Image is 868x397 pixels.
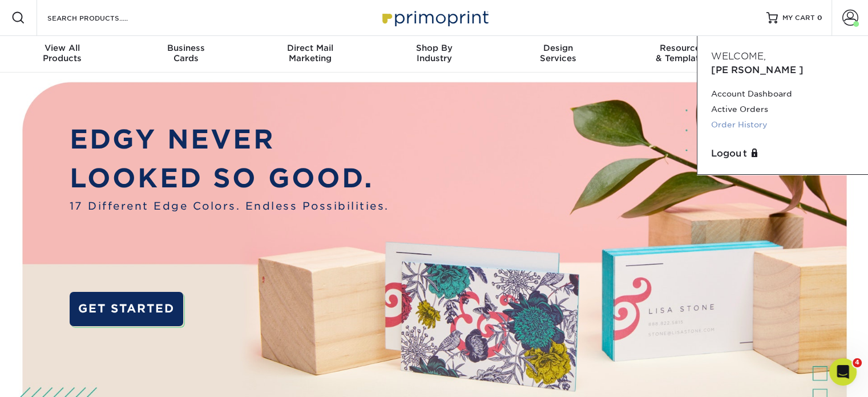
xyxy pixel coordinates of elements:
iframe: Intercom live chat [829,358,857,386]
a: Resources& Templates [620,36,744,73]
span: Business [124,43,248,53]
a: GET STARTED [70,292,183,326]
a: Account Dashboard [711,86,854,102]
a: Active Orders [711,102,854,117]
div: & Templates [620,43,744,63]
span: 4 [853,358,862,367]
a: Order History [711,117,854,133]
p: EDGY NEVER [70,120,389,159]
span: [PERSON_NAME] [711,65,804,75]
span: Direct Mail [248,43,372,53]
div: Marketing [248,43,372,63]
span: Shop By [372,43,496,53]
div: Industry [372,43,496,63]
a: Shop ByIndustry [372,36,496,73]
a: Direct MailMarketing [248,36,372,73]
div: Services [496,43,620,63]
span: MY CART [782,13,815,23]
span: Welcome, [711,51,766,62]
img: Primoprint [377,5,491,30]
p: LOOKED SO GOOD. [70,159,389,198]
a: DesignServices [496,36,620,73]
span: 0 [817,14,822,22]
span: Resources [620,43,744,53]
a: Logout [711,147,854,161]
span: 17 Different Edge Colors. Endless Possibilities. [70,198,389,214]
div: Cards [124,43,248,63]
input: SEARCH PRODUCTS..... [46,11,158,25]
span: Design [496,43,620,53]
a: BusinessCards [124,36,248,73]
